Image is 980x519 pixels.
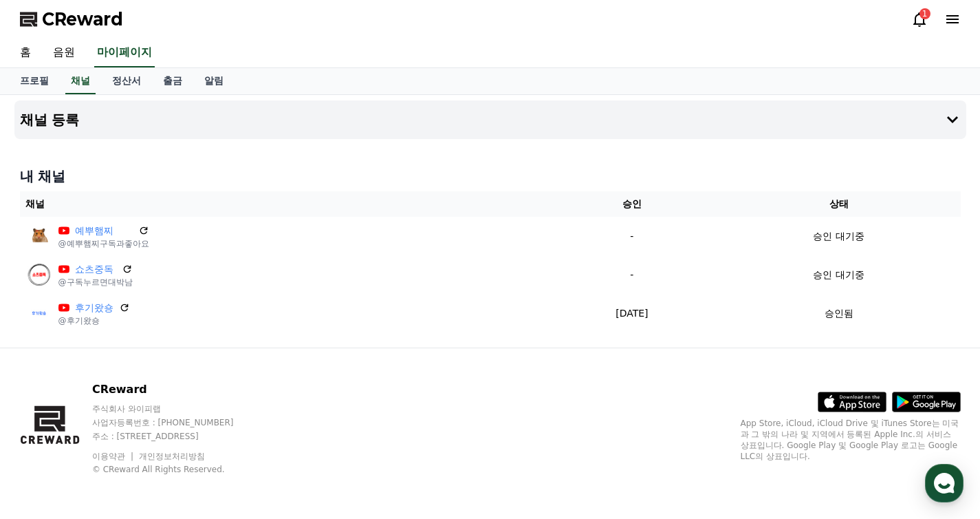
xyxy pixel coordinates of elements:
p: 승인 대기중 [813,268,864,282]
div: 1 [919,8,930,19]
h4: 채널 등록 [20,112,80,127]
h4: 내 채널 [20,167,961,186]
a: 설정 [177,405,264,439]
a: 정산서 [101,68,152,94]
a: 출금 [152,68,193,94]
a: 마이페이지 [94,39,155,67]
p: App Store, iCloud, iCloud Drive 및 iTunes Store는 미국과 그 밖의 나라 및 지역에서 등록된 Apple Inc.의 서비스 상표입니다. Goo... [741,418,961,462]
p: - [552,229,712,244]
a: 쇼츠중독 [75,262,116,277]
button: 채널 등록 [14,100,966,139]
span: 설정 [213,425,229,436]
a: 알림 [193,68,235,94]
p: 승인됨 [825,306,853,321]
a: 대화 [91,405,177,439]
a: 채널 [65,68,96,94]
a: 이용약관 [92,452,135,461]
p: @구독누르면대박남 [58,277,133,288]
span: 대화 [126,426,142,437]
p: © CReward All Rights Reserved. [92,464,260,475]
a: 음원 [42,39,86,67]
a: 1 [911,11,928,28]
a: 개인정보처리방침 [139,452,205,461]
a: 홈 [4,405,91,439]
p: [DATE] [552,306,712,321]
p: - [552,268,712,282]
p: 사업자등록번호 : [PHONE_NUMBER] [92,417,260,428]
th: 채널 [20,191,547,217]
img: 후기왔숑 [25,299,53,327]
p: 승인 대기중 [813,229,864,244]
a: 프로필 [9,68,60,94]
p: 주소 : [STREET_ADDRESS] [92,431,260,442]
span: CReward [42,8,123,30]
a: CReward [20,8,123,30]
th: 상태 [717,191,961,217]
th: 승인 [547,191,717,217]
span: 홈 [43,425,52,436]
p: @후기왔숑 [58,315,130,326]
p: 주식회사 와이피랩 [92,403,260,414]
a: 예뿌햄찌 [75,224,133,238]
a: 홈 [9,39,42,67]
p: @예뿌햄찌구독과좋아요 [58,238,149,249]
a: 후기왔숑 [75,301,113,315]
img: 쇼츠중독 [25,261,53,288]
p: CReward [92,381,260,398]
img: 예뿌햄찌 [25,222,53,250]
